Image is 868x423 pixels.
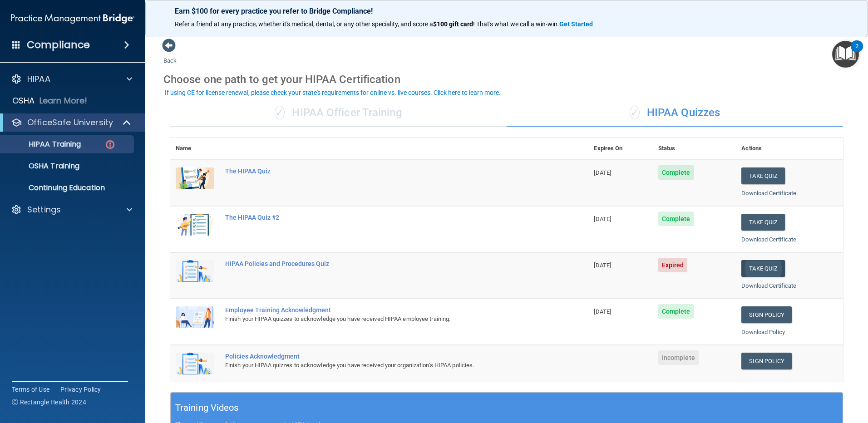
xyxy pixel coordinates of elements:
p: Continuing Education [6,183,130,192]
span: Expired [658,258,688,272]
button: Take Quiz [741,260,785,277]
div: Finish your HIPAA quizzes to acknowledge you have received your organization’s HIPAA policies. [225,360,543,371]
th: Name [170,138,220,160]
img: danger-circle.6113f641.png [104,139,116,150]
div: HIPAA Quizzes [507,99,843,127]
span: Complete [658,211,694,226]
th: Actions [736,138,843,160]
strong: Get Started [559,20,593,28]
div: HIPAA Policies and Procedures Quiz [225,260,543,267]
p: OSHA Training [6,162,79,171]
span: ✓ [630,106,640,119]
button: Take Quiz [741,167,785,184]
div: Employee Training Acknowledgment [225,306,543,314]
a: Terms of Use [12,385,49,394]
a: Download Certificate [741,190,796,197]
img: PMB logo [11,10,134,28]
div: If using CE for license renewal, please check your state's requirements for online vs. live cours... [165,89,501,96]
th: Status [653,138,736,160]
h4: Compliance [27,39,90,51]
a: Back [163,46,177,64]
a: Sign Policy [741,306,792,323]
div: Choose one path to get your HIPAA Certification [163,66,850,93]
span: Complete [658,165,694,180]
span: Incomplete [658,350,699,365]
div: The HIPAA Quiz #2 [225,214,543,221]
span: [DATE] [594,262,611,269]
span: Refer a friend at any practice, whether it's medical, dental, or any other speciality, and score a [175,20,433,28]
button: Take Quiz [741,214,785,231]
span: ! That's what we call a win-win. [473,20,559,28]
p: OfficeSafe University [27,117,113,128]
span: Ⓒ Rectangle Health 2024 [12,398,86,407]
a: Sign Policy [741,353,792,369]
a: Privacy Policy [60,385,101,394]
p: Earn $100 for every practice you refer to Bridge Compliance! [175,7,838,15]
a: OfficeSafe University [11,117,132,128]
div: 2 [855,46,858,58]
p: HIPAA Training [6,140,81,149]
strong: $100 gift card [433,20,473,28]
div: The HIPAA Quiz [225,167,543,175]
span: [DATE] [594,169,611,176]
a: Settings [11,204,132,215]
span: [DATE] [594,308,611,315]
h5: Training Videos [175,400,239,416]
a: Download Certificate [741,236,796,243]
span: Complete [658,304,694,319]
a: Download Policy [741,329,785,335]
p: Settings [27,204,61,215]
div: Finish your HIPAA quizzes to acknowledge you have received HIPAA employee training. [225,314,543,325]
span: [DATE] [594,216,611,222]
a: HIPAA [11,74,132,84]
button: Open Resource Center, 2 new notifications [832,41,859,68]
p: OSHA [12,95,35,106]
p: Learn More! [39,95,88,106]
span: ✓ [275,106,285,119]
p: HIPAA [27,74,50,84]
div: Policies Acknowledgment [225,353,543,360]
div: HIPAA Officer Training [170,99,507,127]
button: If using CE for license renewal, please check your state's requirements for online vs. live cours... [163,88,502,97]
a: Download Certificate [741,282,796,289]
a: Get Started [559,20,594,28]
th: Expires On [588,138,652,160]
